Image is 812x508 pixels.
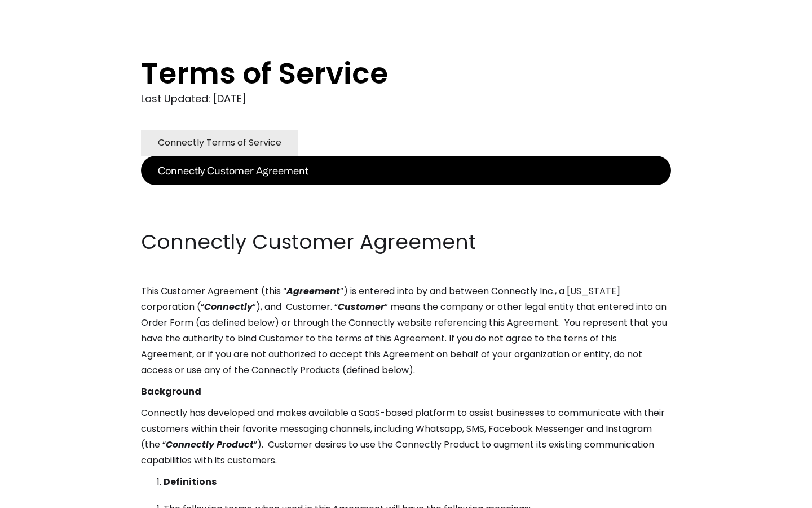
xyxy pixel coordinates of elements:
[141,385,201,398] strong: Background
[23,488,68,504] ul: Language list
[141,283,671,378] p: This Customer Agreement (this “ ”) is entered into by and between Connectly Inc., a [US_STATE] co...
[141,185,671,201] p: ‍
[141,207,671,222] p: ‍
[204,300,253,313] em: Connectly
[158,135,281,151] div: Connectly Terms of Service
[141,56,626,90] h1: Terms of Service
[11,487,68,504] aside: Language selected: English
[158,163,308,178] div: Connectly Customer Agreement
[141,228,671,256] h2: Connectly Customer Agreement
[164,475,217,488] strong: Definitions
[166,438,254,451] em: Connectly Product
[286,284,340,297] em: Agreement
[338,300,385,313] em: Customer
[141,90,671,107] div: Last Updated: [DATE]
[141,405,671,468] p: Connectly has developed and makes available a SaaS-based platform to assist businesses to communi...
